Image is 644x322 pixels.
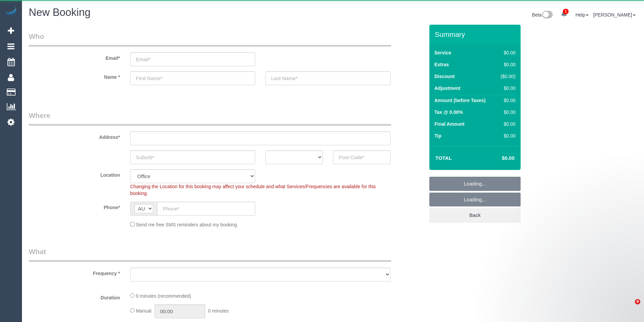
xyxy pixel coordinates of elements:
[24,52,125,61] label: Email*
[434,121,464,127] label: Final Amount
[29,6,91,18] span: New Booking
[24,131,125,141] label: Address*
[498,121,516,127] div: $0.00
[429,208,521,222] a: Back
[136,308,151,314] span: Manual
[593,12,636,18] a: [PERSON_NAME]
[434,109,463,116] label: Tax @ 0.00%
[333,150,390,164] input: Post Code*
[498,61,516,68] div: $0.00
[130,184,376,196] span: Changing the Location for this booking may affect your schedule and what Services/Frequencies are...
[130,52,255,66] input: Email*
[498,49,516,56] div: $0.00
[130,150,255,164] input: Suburb*
[635,299,640,304] span: 9
[24,169,125,178] label: Location
[557,7,571,22] a: 1
[435,30,517,38] h3: Summary
[498,132,516,139] div: $0.00
[434,61,449,68] label: Extras
[24,71,125,80] label: Name *
[29,31,391,47] legend: Who
[498,97,516,104] div: $0.00
[542,11,553,20] img: New interface
[4,7,18,16] img: Automaid Logo
[434,85,460,92] label: Adjustment
[498,109,516,116] div: $0.00
[29,110,391,126] legend: Where
[621,299,637,315] iframe: Intercom live chat
[482,155,515,161] h4: $0.00
[434,73,455,80] label: Discount
[435,155,452,161] strong: Total
[434,132,442,139] label: Tip
[498,73,516,80] div: ($0.00)
[532,12,553,18] a: Beta
[24,292,125,301] label: Duration
[265,71,390,85] input: Last Name*
[157,202,255,216] input: Phone*
[136,222,237,227] span: Send me free SMS reminders about my booking
[498,85,516,92] div: $0.00
[24,268,125,277] label: Frequency *
[575,12,589,18] a: Help
[434,97,485,104] label: Amount (before Taxes)
[136,293,191,299] span: 0 minutes (recommended)
[24,202,125,211] label: Phone*
[130,71,255,85] input: First Name*
[434,49,451,56] label: Service
[563,9,569,14] span: 1
[29,247,391,262] legend: What
[208,308,229,314] span: 0 minutes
